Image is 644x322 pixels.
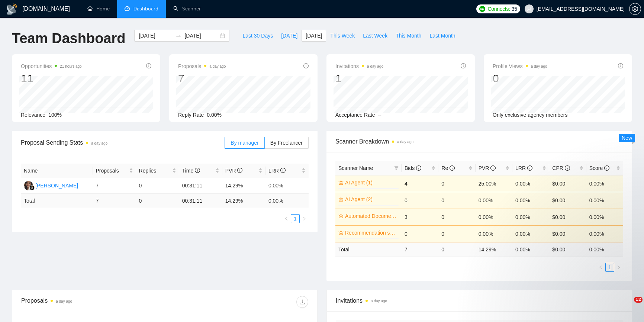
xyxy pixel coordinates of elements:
[549,242,586,257] td: $ 0.00
[6,3,18,15] img: logo
[622,135,632,141] span: New
[12,30,125,47] h1: Team Dashboard
[182,168,200,174] span: Time
[476,242,512,257] td: 14.29 %
[139,167,171,175] span: Replies
[402,192,438,209] td: 0
[222,194,265,208] td: 14.29 %
[493,71,547,86] div: 0
[402,209,438,225] td: 3
[21,71,82,86] div: 11
[531,64,547,68] time: a day ago
[93,194,136,208] td: 7
[209,64,226,68] time: a day ago
[402,175,438,192] td: 4
[48,112,62,118] span: 100%
[527,6,532,12] span: user
[512,225,549,242] td: 0.00%
[338,165,373,171] span: Scanner Name
[302,216,306,221] span: right
[396,32,421,40] span: This Month
[268,168,286,174] span: LRR
[345,229,397,237] a: Recommendation system
[397,140,413,144] time: a day ago
[91,141,107,145] time: a day ago
[184,32,218,40] input: End date
[438,209,475,225] td: 0
[438,192,475,209] td: 0
[476,225,512,242] td: 0.00%
[527,165,532,171] span: info-circle
[21,62,82,71] span: Opportunities
[231,140,258,146] span: By manager
[549,175,586,192] td: $0.00
[586,192,623,209] td: 0.00%
[237,168,242,173] span: info-circle
[393,162,400,174] span: filter
[586,209,623,225] td: 0.00%
[512,5,517,13] span: 35
[139,32,173,40] input: Start date
[195,168,200,173] span: info-circle
[29,185,35,190] img: gigradar-bm.png
[300,214,309,223] button: right
[634,297,643,303] span: 12
[265,194,309,208] td: 0.00 %
[330,32,355,40] span: This Week
[176,33,181,39] span: swap-right
[300,214,309,223] li: Next Page
[21,164,93,178] th: Name
[21,112,45,118] span: Relevance
[335,62,383,71] span: Invitations
[392,30,425,42] button: This Month
[125,6,130,11] span: dashboard
[565,165,570,171] span: info-circle
[222,178,265,194] td: 14.29%
[282,214,291,223] li: Previous Page
[277,30,302,42] button: [DATE]
[476,209,512,225] td: 0.00%
[21,296,165,308] div: Proposals
[552,165,570,171] span: CPR
[176,33,181,39] span: to
[338,180,344,185] span: crown
[493,62,547,71] span: Profile Views
[476,192,512,209] td: 0.00%
[402,242,438,257] td: 7
[338,213,344,219] span: crown
[345,195,397,203] a: AI Agent (2)
[338,230,344,235] span: crown
[363,32,387,40] span: Last Week
[335,71,383,86] div: 1
[24,182,78,188] a: DS[PERSON_NAME]
[225,168,243,174] span: PVR
[338,197,344,202] span: crown
[586,175,623,192] td: 0.00%
[425,30,459,42] button: Last Month
[378,112,381,118] span: --
[335,242,402,257] td: Total
[21,194,93,208] td: Total
[476,175,512,192] td: 25.00%
[629,6,641,12] span: setting
[146,63,151,68] span: info-circle
[335,137,623,146] span: Scanner Breakdown
[87,6,110,12] a: homeHome
[512,192,549,209] td: 0.00%
[136,164,179,178] th: Replies
[490,165,496,171] span: info-circle
[629,3,641,15] button: setting
[512,242,549,257] td: 0.00 %
[303,63,309,68] span: info-circle
[302,30,326,42] button: [DATE]
[438,175,475,192] td: 0
[345,212,397,220] a: Automated Document Processing
[586,225,623,242] td: 0.00%
[96,167,128,175] span: Proposals
[335,112,375,118] span: Acceptance Rate
[291,214,300,223] li: 1
[441,165,455,171] span: Re
[589,165,609,171] span: Score
[173,6,201,12] a: searchScanner
[291,215,299,223] a: 1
